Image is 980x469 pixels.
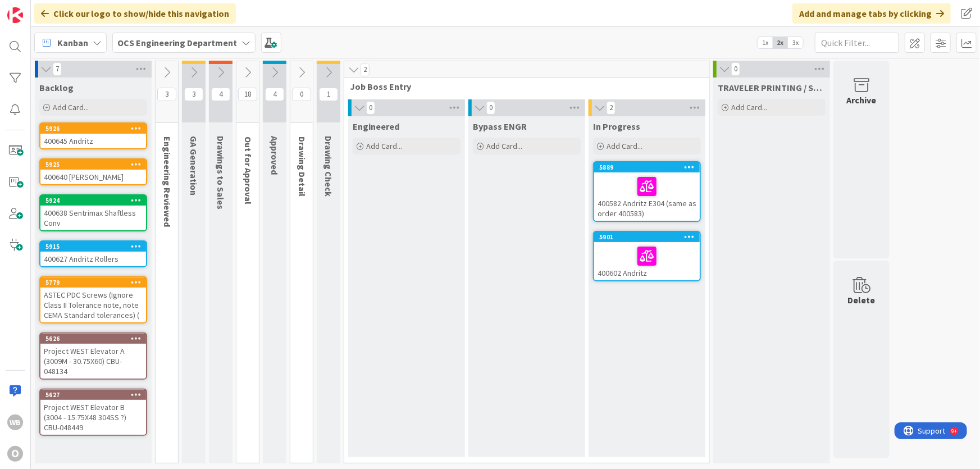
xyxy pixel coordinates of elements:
div: Archive [847,93,877,107]
div: 400582 Andritz E304 (same as order 400583) [594,172,700,221]
div: 5779ASTEC PDC Screws (Ignore Class II Tolerance note, note CEMA Standard tolerances) ( [40,277,146,322]
div: Delete [848,293,876,307]
div: 5626 [40,334,146,344]
span: 18 [238,88,257,101]
div: Project WEST Elevator B (3004 - 15.75X48 304SS ?) CBU-048449 [40,400,146,435]
span: Engineered [353,121,399,132]
div: 5626 [45,335,146,343]
a: 5915400627 Andritz Rollers [39,240,147,267]
a: 5924400638 Sentrimax Shaftless Conv [39,194,147,231]
div: Project WEST Elevator A (3009M - 30.75X60) CBU-048134 [40,344,146,379]
span: In Progress [593,121,640,132]
span: 7 [53,62,62,76]
span: Out for Approval [243,136,254,204]
a: 5889400582 Andritz E304 (same as order 400583) [593,161,701,222]
span: Approved [269,136,280,175]
span: Drawing Detail [297,136,308,197]
span: 2 [607,101,616,115]
span: Engineering Reviewed [162,136,173,227]
div: 5901 [599,233,700,241]
div: 400645 Andritz [40,134,146,148]
span: 3x [788,37,803,48]
div: 5627 [40,390,146,400]
div: 5901 [594,232,700,242]
span: 3 [184,88,203,101]
div: 5926 [45,125,146,133]
span: Drawing Check [323,136,334,197]
div: 5779 [40,277,146,288]
span: TRAVELER PRINTING / SCHEDULING [718,82,826,93]
div: 5889 [594,162,700,172]
a: 5779ASTEC PDC Screws (Ignore Class II Tolerance note, note CEMA Standard tolerances) ( [39,276,147,324]
div: 5626Project WEST Elevator A (3009M - 30.75X60) CBU-048134 [40,334,146,379]
div: 5889 [599,163,700,171]
div: 5924400638 Sentrimax Shaftless Conv [40,195,146,230]
div: 5926 [40,124,146,134]
span: Support [24,2,51,15]
div: 5915 [40,242,146,252]
div: 5627Project WEST Elevator B (3004 - 15.75X48 304SS ?) CBU-048449 [40,390,146,435]
div: Click our logo to show/hide this navigation [34,3,236,24]
div: 9+ [57,4,62,13]
a: 5925400640 [PERSON_NAME] [39,158,147,185]
div: 5627 [45,391,146,399]
span: Bypass ENGR [473,121,527,132]
a: 5627Project WEST Elevator B (3004 - 15.75X48 304SS ?) CBU-048449 [39,389,147,436]
input: Quick Filter... [815,33,899,53]
span: Add Card... [53,102,89,112]
div: 5915 [45,243,146,251]
div: Add and manage tabs by clicking [792,3,951,24]
span: Add Card... [607,141,642,151]
div: O [7,446,23,462]
span: Add Card... [731,102,767,112]
span: 3 [157,88,176,101]
span: 2x [773,37,788,48]
div: 5924 [40,195,146,206]
div: 5915400627 Andritz Rollers [40,242,146,266]
div: 5901400602 Andritz [594,232,700,280]
span: Drawings to Sales [215,136,226,210]
span: 2 [361,63,370,76]
span: Job Boss Entry [350,81,695,92]
span: Kanban [57,36,88,49]
span: 0 [486,101,495,115]
div: 5926400645 Andritz [40,124,146,148]
span: 0 [731,62,740,76]
div: ASTEC PDC Screws (Ignore Class II Tolerance note, note CEMA Standard tolerances) ( [40,288,146,322]
div: 5925400640 [PERSON_NAME] [40,160,146,184]
div: 5924 [45,197,146,204]
div: 5925 [45,161,146,169]
span: Add Card... [486,141,522,151]
div: WB [7,415,23,430]
div: 400602 Andritz [594,242,700,280]
span: Backlog [39,82,74,93]
a: 5901400602 Andritz [593,231,701,281]
div: 400627 Andritz Rollers [40,252,146,266]
span: 0 [366,101,375,115]
div: 5779 [45,279,146,286]
img: Visit kanbanzone.com [7,7,23,23]
span: 4 [265,88,284,101]
div: 400638 Sentrimax Shaftless Conv [40,206,146,230]
a: 5626Project WEST Elevator A (3009M - 30.75X60) CBU-048134 [39,333,147,380]
div: 5925 [40,160,146,170]
span: 0 [292,88,311,101]
span: 1 [319,88,338,101]
div: 400640 [PERSON_NAME] [40,170,146,184]
b: OCS Engineering Department [117,37,237,48]
span: 1x [758,37,773,48]
a: 5926400645 Andritz [39,122,147,149]
span: 4 [211,88,230,101]
span: GA Generation [188,136,199,195]
span: Add Card... [366,141,402,151]
div: 5889400582 Andritz E304 (same as order 400583) [594,162,700,221]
